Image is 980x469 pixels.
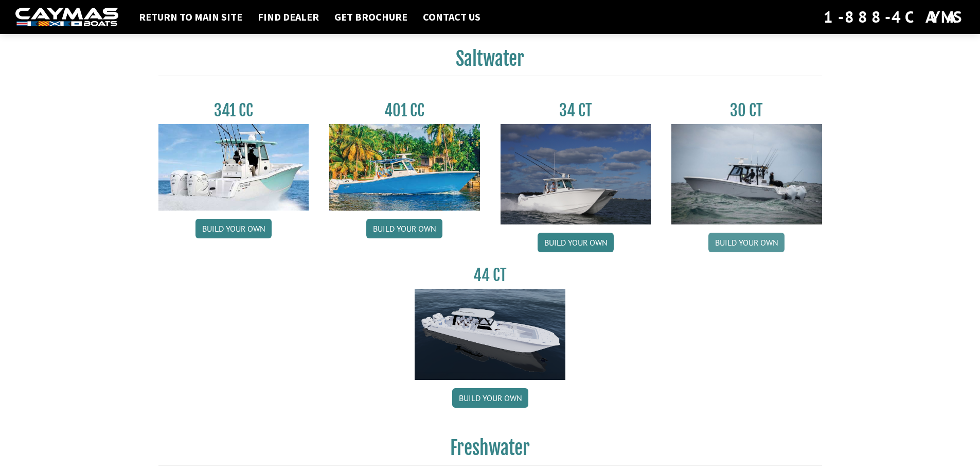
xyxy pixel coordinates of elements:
[708,233,785,252] a: Build your own
[538,233,614,252] a: Build your own
[158,437,822,465] h2: Freshwater
[824,6,965,28] div: 1-888-4CAYMAS
[329,10,413,24] a: Get Brochure
[452,388,528,408] a: Build your own
[329,101,480,120] h3: 401 CC
[366,219,442,238] a: Build your own
[158,124,309,211] img: 341CC-thumbjpg.jpg
[329,124,480,211] img: 401CC_thumb.pg.jpg
[418,10,486,24] a: Contact Us
[158,47,822,76] h2: Saltwater
[501,101,651,120] h3: 34 CT
[415,266,565,285] h3: 44 CT
[415,289,565,380] img: 44ct_background.png
[671,124,822,224] img: 30_CT_photo_shoot_for_caymas_connect.jpg
[195,219,272,238] a: Build your own
[671,101,822,120] h3: 30 CT
[253,10,324,24] a: Find Dealer
[158,101,309,120] h3: 341 CC
[134,10,247,24] a: Return to main site
[501,124,651,224] img: Caymas_34_CT_pic_1.jpg
[15,8,118,27] img: white-logo-c9c8dbefe5ff5ceceb0f0178aa75bf4bb51f6bca0971e226c86eb53dfe498488.png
